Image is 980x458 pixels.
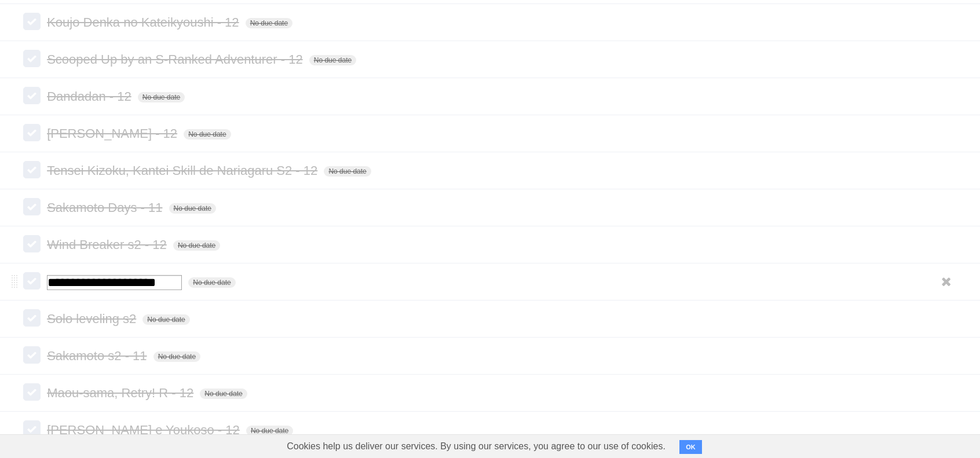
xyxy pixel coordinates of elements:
[47,237,170,252] span: Wind Breaker s2 - 12
[679,440,702,454] button: OK
[324,166,371,177] span: No due date
[47,126,180,141] span: [PERSON_NAME] - 12
[23,50,41,67] label: Done
[47,163,320,178] span: Tensei Kizoku, Kantei Skill de Nariagaru S2 - 12
[47,89,134,104] span: Dandadan - 12
[23,124,41,141] label: Done
[153,351,200,362] span: No due date
[47,423,243,437] span: [PERSON_NAME] e Youkoso - 12
[23,13,41,30] label: Done
[23,383,41,401] label: Done
[23,235,41,252] label: Done
[47,349,149,363] span: Sakamoto s2 - 11
[200,389,247,399] span: No due date
[23,198,41,215] label: Done
[142,314,189,325] span: No due date
[47,312,139,326] span: Solo leveling s2
[184,129,231,140] span: No due date
[173,240,220,251] span: No due date
[47,386,196,400] span: Maou-sama, Retry! R - 12
[23,420,41,438] label: Done
[246,18,292,28] span: No due date
[188,277,235,288] span: No due date
[23,346,41,364] label: Done
[23,309,41,327] label: Done
[23,161,41,178] label: Done
[23,87,41,104] label: Done
[47,15,242,30] span: Koujo Denka no Kateikyoushi - 12
[138,92,185,102] span: No due date
[23,272,41,290] label: Done
[47,52,306,67] span: Scooped Up by an S-Ranked Adventurer - 12
[47,200,165,215] span: Sakamoto Days - 11
[309,55,356,65] span: No due date
[275,435,677,458] span: Cookies help us deliver our services. By using our services, you agree to our use of cookies.
[246,426,293,436] span: No due date
[169,203,216,214] span: No due date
